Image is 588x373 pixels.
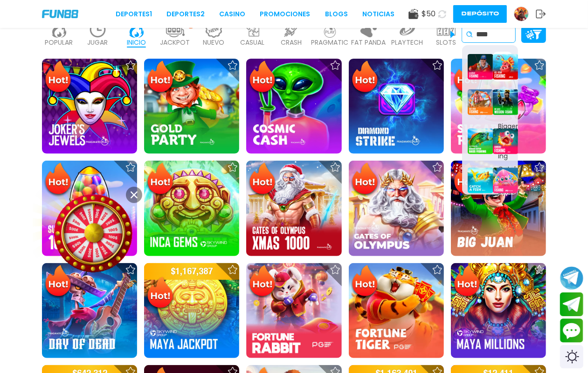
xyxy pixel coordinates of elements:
button: Join telegram [560,292,583,317]
img: recent_light.webp [89,21,107,38]
span: $ 50 [422,8,436,20]
div: Switch theme [560,345,583,368]
p: JACKPOT [160,38,190,47]
img: Fortune Tiger [349,263,444,358]
a: CASINO [219,9,245,19]
p: CRASH [281,38,302,47]
p: $ 1,167,387 [144,263,239,280]
img: Inca Gems [144,161,239,256]
img: Diamond Strike [349,59,444,154]
img: new_light.webp [205,21,223,38]
button: Contact customer service [560,319,583,343]
img: popular_light.webp [50,21,69,38]
img: home_active.webp [127,21,146,38]
p: POPULAR [45,38,73,47]
a: Avatar [514,7,536,21]
p: JUGAR [88,38,108,47]
img: Gates of Olympus [349,161,444,256]
img: Company Logo [42,10,78,18]
img: Hot [145,162,175,198]
a: Promociones [260,9,311,19]
img: crash_light.webp [282,21,301,38]
img: Sugar Rush [451,59,546,154]
a: BLOGS [325,9,348,19]
img: slots_light.webp [437,21,456,38]
img: jackpot_light.webp [166,21,185,38]
img: Hot [247,264,277,300]
img: Hot [350,60,380,96]
img: Gold Party [144,59,239,154]
img: Hot [247,162,277,198]
img: Hot [350,264,380,300]
img: Sugar Rush 1000 [42,161,137,256]
img: pragmatic_light.webp [321,21,339,38]
img: Hot [43,60,73,96]
a: Deportes1 [116,9,152,19]
img: Day of Dead [42,263,137,358]
img: Hot [145,276,175,312]
img: Image Link [51,191,136,276]
img: Hot [247,60,277,96]
img: Big Juan [451,161,546,256]
a: NOTICIAS [362,9,394,19]
img: Platform Filter [526,30,542,40]
a: Deportes2 [166,9,205,19]
img: Joker's Jewels [42,59,137,154]
img: Maya Jackpot [144,263,239,358]
img: Hot [350,162,380,198]
img: Hot [452,264,482,300]
p: INICIO [127,38,146,47]
img: casual_light.webp [243,21,262,38]
p: NUEVO [203,38,225,47]
img: Hot [145,60,175,96]
img: Hot [452,60,482,96]
img: Hot [43,162,73,198]
img: Maya Millions [451,263,546,358]
p: PRAGMATIC [311,38,349,47]
button: Depósito [453,5,507,23]
button: Join telegram channel [560,266,583,290]
p: FAT PANDA [352,38,386,47]
p: SLOTS [436,38,456,47]
img: Gates of Olympus Xmas 1000 [246,161,341,256]
img: Avatar [514,7,528,21]
p: PLAYTECH [392,38,423,47]
img: Hot [43,264,73,300]
img: playtech_light.webp [398,21,417,38]
p: CASUAL [241,38,265,47]
img: Fortune Rabbit [246,263,341,358]
img: Hot [452,162,482,198]
img: fat_panda_light.webp [360,21,378,38]
img: Cosmic Cash [246,59,341,154]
